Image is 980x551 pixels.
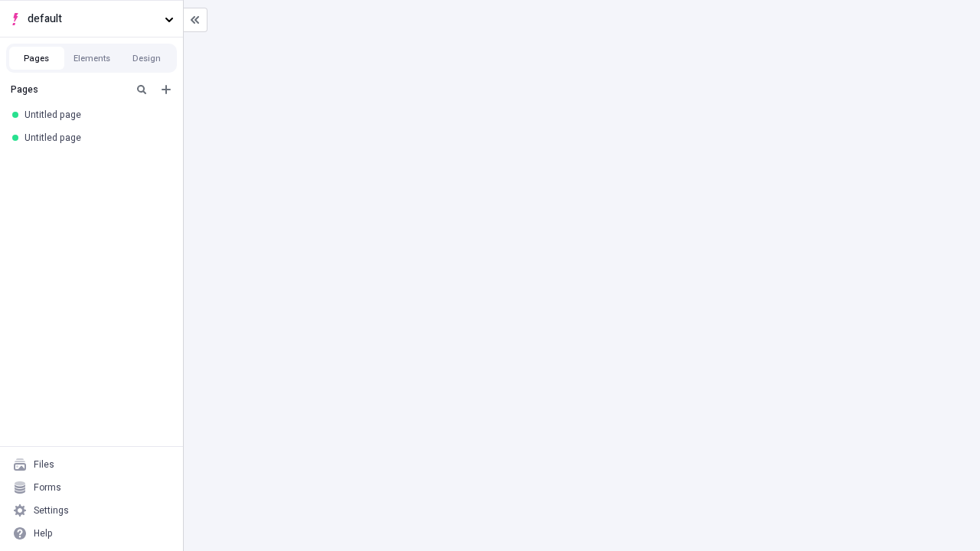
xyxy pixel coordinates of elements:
[28,11,158,28] span: default
[34,458,54,471] div: Files
[34,481,61,494] div: Forms
[34,504,69,517] div: Settings
[24,132,165,144] div: Untitled page
[34,527,53,540] div: Help
[119,47,175,70] button: Design
[64,47,119,70] button: Elements
[9,47,64,70] button: Pages
[11,83,126,96] div: Pages
[24,109,165,121] div: Untitled page
[157,80,175,99] button: Add new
